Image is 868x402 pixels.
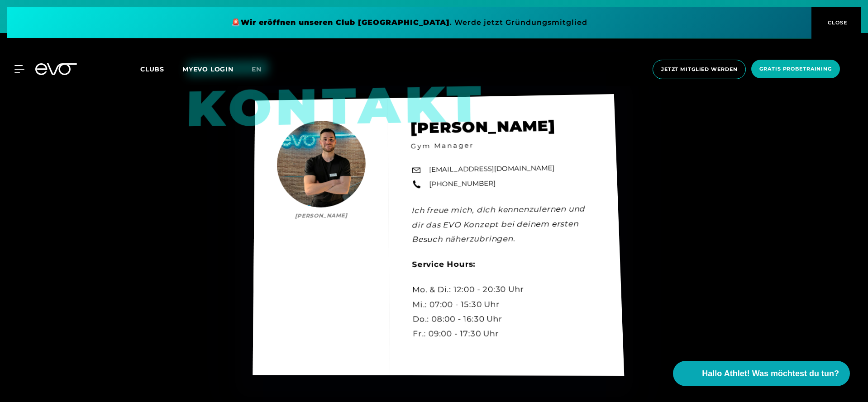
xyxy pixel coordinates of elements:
span: Hallo Athlet! Was möchtest du tun? [702,368,839,380]
button: CLOSE [811,7,861,38]
span: Clubs [140,65,164,73]
span: Jetzt Mitglied werden [661,66,737,73]
a: MYEVO LOGIN [182,65,234,73]
span: Gratis Probetraining [759,65,832,73]
a: Clubs [140,65,182,73]
a: [PHONE_NUMBER] [429,179,496,189]
a: en [252,64,272,75]
a: [EMAIL_ADDRESS][DOMAIN_NAME] [429,163,555,175]
span: en [252,65,262,73]
span: CLOSE [825,19,848,27]
a: Gratis Probetraining [749,60,843,79]
a: Jetzt Mitglied werden [650,60,749,79]
button: Hallo Athlet! Was möchtest du tun? [673,361,850,386]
